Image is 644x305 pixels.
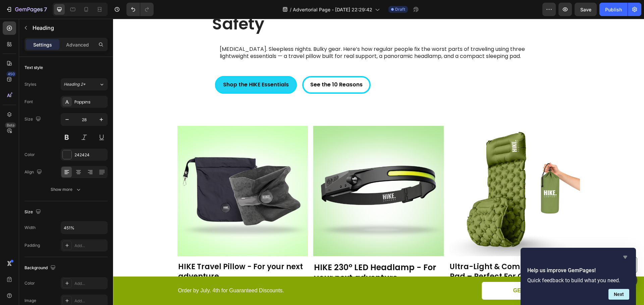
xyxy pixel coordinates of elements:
p: 7 [44,5,47,13]
div: Add... [74,298,106,304]
button: Save [575,3,597,16]
div: 450 [6,71,16,77]
div: Poppins [74,99,106,105]
span: Save [580,7,591,12]
h2: HIKE Travel Pillow - For your next adventure [64,243,195,263]
div: Padding [24,242,40,248]
div: Align [24,168,43,177]
div: Undo/Redo [126,3,154,16]
button: <p><strong>Shop the HIKE Essentials</strong></p> [102,57,184,75]
p: [MEDICAL_DATA]. Sleepless nights. Bulky gear. Here’s how regular people fix the worst parts of tr... [107,27,425,41]
div: Add... [74,281,106,287]
div: Beta [5,123,16,128]
button: Publish [599,3,628,16]
input: Auto [61,222,107,234]
iframe: Design area [113,19,644,305]
div: Width [24,225,36,231]
a: HIKE Travel Pillow - For your next adventure [64,107,195,237]
button: Show more [24,183,108,196]
span: Advertorial Page - [DATE] 22:29:42 [293,6,372,13]
a: GET 50% OFF [369,263,467,281]
div: Size [24,115,42,124]
h2: HIKE 230° LED Headlamp - For your next adventure [200,243,331,265]
button: <p><span style="color:#000000;"><strong>See the 10 Reasons</strong></span></p> [189,57,258,75]
span: Heading 2* [64,81,86,87]
button: Heading 2* [61,78,108,90]
p: Quick feedback to build what you need. [527,277,629,284]
div: Text style [24,65,43,71]
p: Settings [33,41,52,48]
strong: See the 10 Reasons [197,62,250,70]
div: Background [24,263,57,273]
div: Help us improve GemPages! [527,253,629,300]
div: Publish [605,6,622,13]
h2: Help us improve GemPages! [527,266,629,275]
div: Font [24,99,33,105]
div: Image [24,298,36,304]
span: / [290,6,291,13]
strong: Shop the HIKE Essentials [110,62,176,70]
button: Next question [608,289,629,300]
p: Advanced [66,41,89,48]
div: Styles [24,81,36,87]
h2: Ultra-Light & Compact Sleeping Pad – Perfect For On The Go [336,243,467,263]
span: Draft [395,6,405,12]
a: Ultra-Light & Compact Sleeping Pad – Perfect For On The Go [336,107,467,237]
button: 7 [3,3,50,16]
a: HIKE 230° LED Headlamp - For your next adventure [200,107,331,237]
div: 242424 [74,152,106,158]
button: Hide survey [621,253,629,261]
p: GET 50% OFF [400,269,436,276]
div: Color [24,152,35,158]
p: Heading [33,24,105,32]
div: Show more [51,186,82,193]
div: Size [24,208,42,217]
div: Add... [74,243,106,249]
div: Color [24,280,35,286]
